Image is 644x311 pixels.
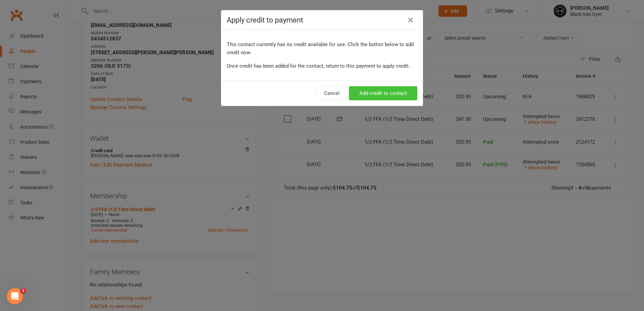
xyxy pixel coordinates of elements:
p: Once credit has been added for the contact, return to this payment to apply credit. [227,62,417,70]
button: Add credit to contact [349,86,417,100]
p: This contact currently has no credit available for use. Click the button below to add credit now. [227,40,417,57]
span: 2 [21,288,26,293]
iframe: Intercom live chat [7,288,23,304]
h4: Apply credit to payment [227,16,417,24]
a: Close [405,15,416,26]
button: Cancel [316,86,347,100]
